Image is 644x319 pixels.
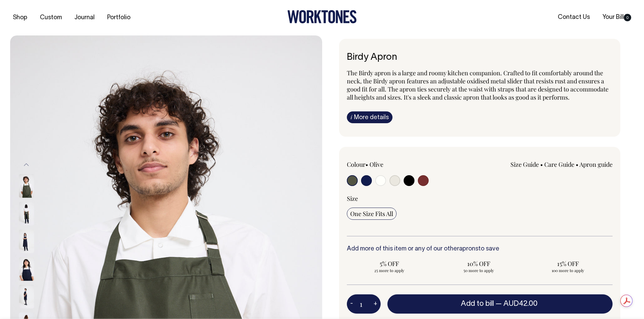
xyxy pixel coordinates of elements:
[461,300,494,307] span: Add to bill
[370,297,381,311] button: +
[19,230,34,253] img: dark-navy
[347,111,392,123] a: iMore details
[347,194,613,203] div: Size
[439,260,518,268] span: 10% OFF
[540,160,543,168] span: •
[347,208,397,220] input: One Size Fits All
[365,160,368,168] span: •
[529,260,607,268] span: 15% OFF
[369,160,383,168] label: Olive
[19,257,34,281] img: dark-navy
[347,246,613,252] h6: Add more of this item or any of our other to save
[600,12,634,23] a: Your Bill0
[576,160,578,168] span: •
[579,160,613,168] a: Apron guide
[525,258,611,275] input: 15% OFF 100 more to apply
[37,12,65,23] a: Custom
[510,160,539,168] a: Size Guide
[347,258,432,275] input: 5% OFF 25 more to apply
[350,268,429,273] span: 25 more to apply
[19,285,34,309] img: dark-navy
[544,160,574,168] a: Care Guide
[19,202,34,225] img: olive
[104,12,133,23] a: Portfolio
[496,300,539,307] span: —
[436,258,521,275] input: 10% OFF 50 more to apply
[10,12,30,23] a: Shop
[72,12,97,23] a: Journal
[503,300,538,307] span: AUD42.00
[351,113,352,121] span: i
[347,52,613,63] h6: Birdy Apron
[347,297,356,311] button: -
[347,69,609,101] span: The Birdy apron is a large and roomy kitchen companion. Crafted to fit comfortably around the nec...
[347,160,453,168] div: Colour
[387,294,613,313] button: Add to bill —AUD42.00
[350,260,429,268] span: 5% OFF
[439,268,518,273] span: 50 more to apply
[624,14,631,21] span: 0
[529,268,607,273] span: 100 more to apply
[459,246,478,252] a: aprons
[19,174,34,198] img: olive
[21,157,31,172] button: Previous
[555,12,593,23] a: Contact Us
[350,210,393,218] span: One Size Fits All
